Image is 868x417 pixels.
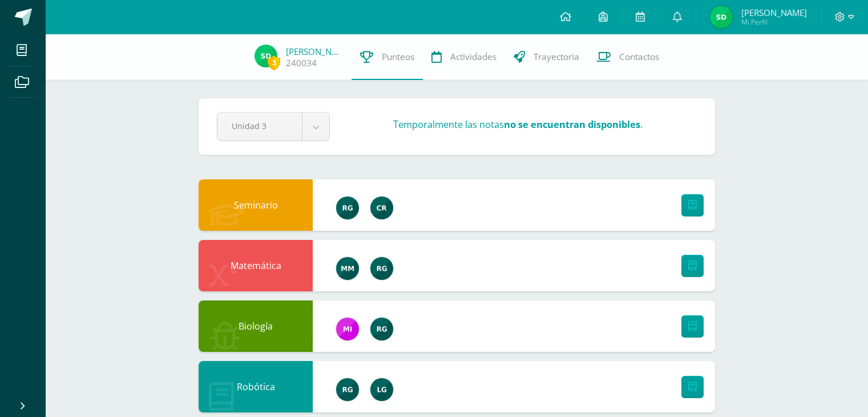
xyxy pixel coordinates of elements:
[286,46,343,57] a: [PERSON_NAME]
[370,378,393,401] img: d623eda778747ddb571c6f862ad83539.png
[710,6,733,29] img: 324bb892814eceb0f5012498de3a169f.png
[336,197,359,219] img: 24ef3269677dd7dd963c57b86ff4a022.png
[504,118,640,131] strong: no se encuentran disponibles
[423,34,505,80] a: Actividades
[199,240,313,291] div: Matemática
[534,51,579,63] span: Trayectoria
[393,118,643,131] h3: Temporalmente las notas .
[232,113,288,139] span: Unidad 3
[505,34,588,80] a: Trayectoria
[741,17,807,27] span: Mi Perfil
[588,34,668,80] a: Contactos
[352,34,423,80] a: Punteos
[199,179,313,231] div: Seminario
[370,318,393,340] img: 24ef3269677dd7dd963c57b86ff4a022.png
[268,55,280,70] span: 3
[286,57,317,69] a: 240034
[336,378,359,401] img: 24ef3269677dd7dd963c57b86ff4a022.png
[336,318,359,340] img: e71b507b6b1ebf6fbe7886fc31de659d.png
[741,7,807,18] span: [PERSON_NAME]
[382,51,414,63] span: Punteos
[370,197,393,219] img: e534704a03497a621ce20af3abe0ca0c.png
[255,45,277,67] img: 324bb892814eceb0f5012498de3a169f.png
[217,113,329,141] a: Unidad 3
[199,300,313,352] div: Biología
[450,51,496,63] span: Actividades
[336,257,359,280] img: ea0e1a9c59ed4b58333b589e14889882.png
[370,257,393,280] img: 24ef3269677dd7dd963c57b86ff4a022.png
[619,51,659,63] span: Contactos
[199,361,313,412] div: Robótica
